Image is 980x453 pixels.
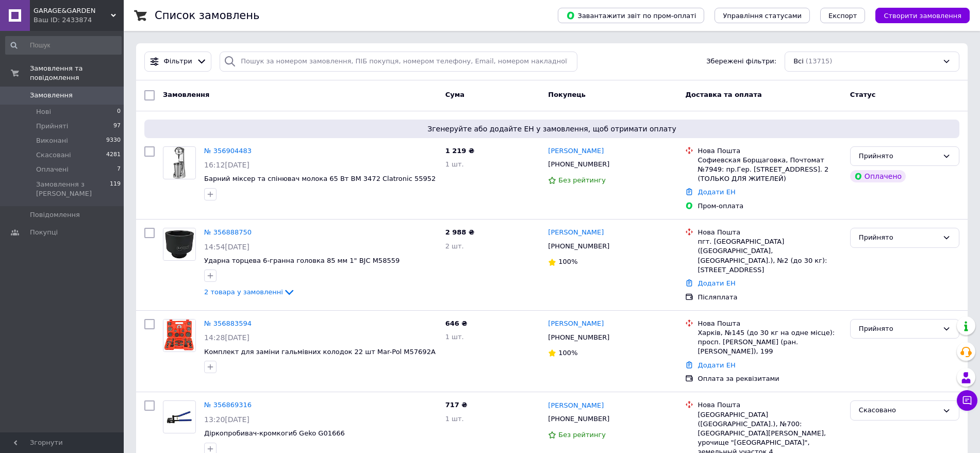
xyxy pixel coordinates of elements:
[36,107,51,116] span: Нові
[36,150,71,160] span: Скасовані
[850,91,876,98] span: Статус
[875,8,970,23] button: Створити замовлення
[558,258,577,265] span: 100%
[36,180,110,198] span: Замовлення з [PERSON_NAME]
[884,12,961,20] span: Створити замовлення
[34,6,111,15] span: GARAGE&GARDEN
[163,320,195,351] img: Фото товару
[865,11,970,19] a: Створити замовлення
[859,405,938,416] div: Скасовано
[110,180,121,198] span: 119
[697,293,841,302] div: Післяплата
[793,57,804,66] span: Всі
[697,228,841,237] div: Нова Пошта
[548,319,604,329] a: [PERSON_NAME]
[204,147,252,155] a: № 356904483
[5,36,122,55] input: Пошук
[204,288,295,296] a: 2 товара у замовленні
[697,374,841,383] div: Оплата за реквізитами
[204,415,250,424] span: 13:20[DATE]
[36,165,69,174] span: Оплачені
[558,431,606,439] span: Без рейтингу
[445,320,468,327] span: 646 ₴
[548,401,604,411] a: [PERSON_NAME]
[204,401,252,409] a: № 356869316
[697,328,841,357] div: Харків, №145 (до 30 кг на одне місце): просп. [PERSON_NAME] (ран. [PERSON_NAME]), 199
[204,228,252,236] a: № 356888750
[36,122,68,131] span: Прийняті
[548,415,609,423] span: [PHONE_NUMBER]
[697,361,735,369] a: Додати ЕН
[697,237,841,275] div: пгт. [GEOGRAPHIC_DATA] ([GEOGRAPHIC_DATA], [GEOGRAPHIC_DATA].), №2 (до 30 кг): [STREET_ADDRESS]
[859,324,938,334] div: Прийнято
[723,12,802,20] span: Управління статусами
[204,175,436,182] a: Барний міксер та спінювач молока 65 Вт BM 3472 Clatronic 55952
[706,57,776,66] span: Збережені фільтри:
[806,57,833,65] span: (13715)
[204,288,283,296] span: 2 товара у замовленні
[697,202,841,211] div: Пром-оплата
[697,400,841,410] div: Нова Пошта
[697,319,841,328] div: Нова Пошта
[106,150,121,160] span: 4281
[117,165,121,174] span: 7
[204,257,400,264] a: Ударна торцева 6-гранна головка 85 мм 1" BJC M58559
[715,8,810,23] button: Управління статусами
[445,91,464,98] span: Cума
[859,232,938,243] div: Прийнято
[445,228,474,236] span: 2 988 ₴
[155,9,259,22] h1: Список замовлень
[548,146,604,156] a: [PERSON_NAME]
[445,333,464,341] span: 1 шт.
[445,415,464,423] span: 1 шт.
[36,136,68,145] span: Виконані
[204,161,250,169] span: 16:12[DATE]
[163,229,195,260] img: Фото товару
[204,320,252,327] a: № 356883594
[30,91,73,100] span: Замовлення
[859,151,938,162] div: Прийнято
[558,176,606,184] span: Без рейтингу
[113,122,121,131] span: 97
[163,405,195,429] img: Фото товару
[697,156,841,184] div: Софиевская Борщаговка, Почтомат №7949: пр.Гер. [STREET_ADDRESS]. 2 (ТОЛЬКО ДЛЯ ЖИТЕЛЕЙ)
[163,91,209,98] span: Замовлення
[445,242,464,250] span: 2 шт.
[163,319,196,352] a: Фото товару
[548,242,609,250] span: [PHONE_NUMBER]
[163,400,196,433] a: Фото товару
[30,210,80,220] span: Повідомлення
[697,188,735,196] a: Додати ЕН
[685,91,761,98] span: Доставка та оплата
[828,12,857,20] span: Експорт
[204,348,436,356] span: Комплект для заміни гальмівних колодок 22 шт Mar-Pol M57692А
[820,8,866,23] button: Експорт
[106,136,121,145] span: 9330
[148,124,955,134] span: Згенеруйте або додайте ЕН у замовлення, щоб отримати оплату
[34,15,124,25] div: Ваш ID: 2433874
[697,279,735,287] a: Додати ЕН
[548,160,609,168] span: [PHONE_NUMBER]
[117,107,121,116] span: 0
[548,91,586,98] span: Покупець
[548,228,604,238] a: [PERSON_NAME]
[558,349,577,357] span: 100%
[697,146,841,156] div: Нова Пошта
[566,11,696,20] span: Завантажити звіт по пром-оплаті
[163,146,196,179] a: Фото товару
[220,52,577,72] input: Пошук за номером замовлення, ПІБ покупця, номером телефону, Email, номером накладної
[173,147,186,179] img: Фото товару
[445,160,464,168] span: 1 шт.
[30,228,58,237] span: Покупці
[163,228,196,261] a: Фото товару
[558,8,704,23] button: Завантажити звіт по пром-оплаті
[204,429,345,437] a: Діркопробивач-кромкогиб Geko G01666
[445,401,468,409] span: 717 ₴
[957,390,977,411] button: Чат з покупцем
[445,147,474,155] span: 1 219 ₴
[30,64,124,82] span: Замовлення та повідомлення
[548,333,609,341] span: [PHONE_NUMBER]
[850,170,906,182] div: Оплачено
